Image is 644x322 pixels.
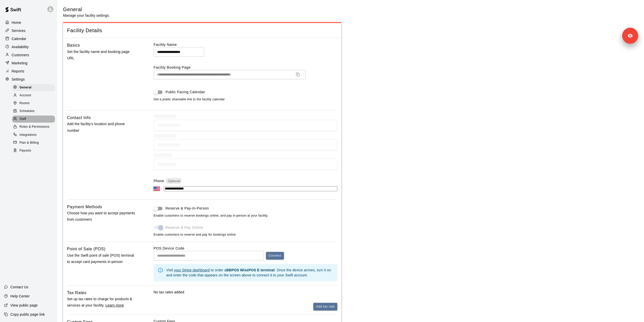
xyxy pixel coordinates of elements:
[67,49,137,61] p: Set the facility name and booking page URL
[12,92,55,99] div: Account
[4,67,53,75] a: Reports
[154,213,337,218] span: Enable customers to reserve bookings online, and pay in-person at your facility.
[154,178,164,183] p: Phone
[12,84,55,91] div: General
[12,69,24,74] p: Reports
[19,124,49,129] span: Roles & Permissions
[19,93,31,98] span: Account
[4,75,53,83] a: Settings
[67,121,137,134] p: Add the facility's location and phone number
[12,116,55,123] div: Staff
[67,210,137,223] p: Choose how you want to accept payments from customers
[12,44,29,49] p: Availability
[19,140,39,145] span: Plan & Billing
[12,147,55,154] div: Payouts
[313,303,337,311] button: Add tax rate
[67,252,137,265] p: Use the Swift point of sale (POS) terminal to accept card payments in-person
[12,20,21,25] p: Home
[12,36,26,41] p: Calendar
[67,246,106,252] h6: Point of Sale (POS)
[154,290,337,295] p: No tax rates added
[12,115,57,123] a: Staff
[4,27,53,34] a: Services
[12,131,55,139] div: Integrations
[12,77,25,82] p: Settings
[154,42,337,47] label: Facility Name
[12,123,55,130] div: Roles & Permissions
[4,35,53,43] a: Calendar
[12,147,57,155] a: Payouts
[12,139,55,146] div: Plan & Billing
[294,70,302,79] button: Copy URL
[67,204,102,210] h6: Payment Methods
[10,294,30,299] p: Help Center
[67,296,137,309] p: Set up tax rates to charge for products & services at your facility.
[165,89,205,95] span: Public Facing Calendar
[4,59,53,67] a: Marketing
[12,107,57,115] a: Schedules
[12,28,26,33] p: Services
[19,132,37,138] span: Integrations
[67,290,87,296] h6: Tax Rates
[67,115,91,121] h6: Contact Info
[154,246,184,250] label: POS Device Code
[10,312,45,317] p: Copy public page link
[12,84,57,91] a: General
[12,52,29,58] p: Customers
[166,179,182,183] span: Optional
[10,285,28,290] p: Contact Us
[19,117,26,122] span: Staff
[67,27,337,34] span: Facility Details
[106,303,124,307] a: Learn more
[154,233,236,236] span: Enable customers to reserve and pay for bookings online
[12,100,57,107] a: Rooms
[226,268,275,272] b: BBPOS WisePOS E terminal
[154,97,225,102] span: Get a public shareable link to the facility calendar
[4,43,53,51] a: Availability
[19,85,32,90] span: General
[12,123,57,131] a: Roles & Permissions
[166,266,333,280] div: Visit to order a . Once the device arrives, turn it on and enter the code that appears on the scr...
[63,13,110,18] p: Manage your facility settings.
[165,206,209,211] span: Reserve & Pay-In-Person
[19,148,31,153] span: Payouts
[12,139,57,147] a: Plan & Billing
[154,65,337,70] label: Facility Booking Page
[12,108,55,115] div: Schedules
[4,19,53,26] a: Home
[4,51,53,59] a: Customers
[10,303,38,308] p: View public page
[12,131,57,139] a: Integrations
[266,252,284,260] button: Connect
[67,42,80,49] h6: Basics
[19,101,30,106] span: Rooms
[165,225,203,230] span: Reserve & Pay Online
[63,6,110,13] h5: General
[174,268,210,272] a: your Stripe dashboard
[12,91,57,99] a: Account
[19,109,35,114] span: Schedules
[12,61,28,66] p: Marketing
[12,100,55,107] div: Rooms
